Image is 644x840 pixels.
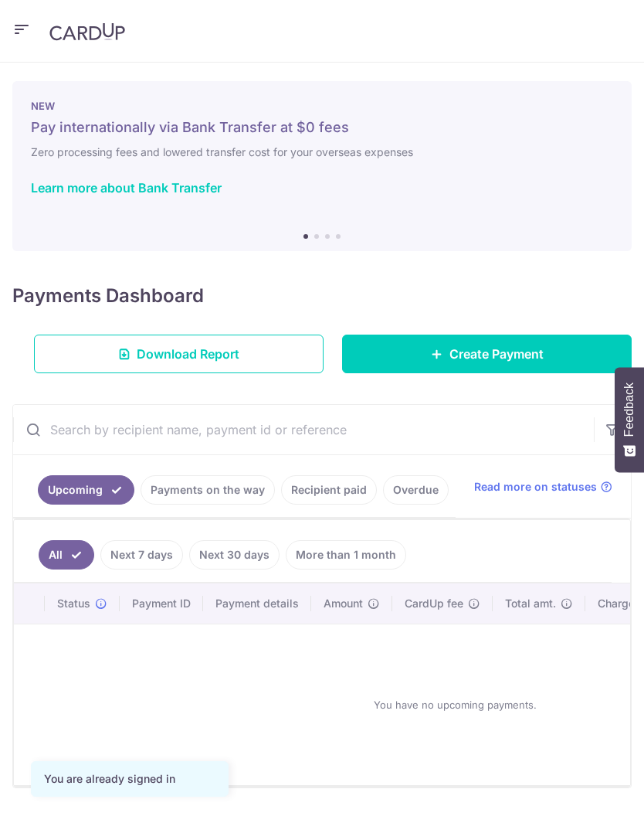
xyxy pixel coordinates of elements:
span: Status [57,596,90,611]
span: Feedback [622,383,636,437]
a: More than 1 month [286,540,406,570]
h6: Zero processing fees and lowered transfer cost for your overseas expenses [31,143,613,162]
h5: Pay internationally via Bank Transfer at $0 fees [31,118,613,137]
span: CardUp fee [405,596,463,611]
a: Payments on the way [141,475,275,505]
span: Download Report [137,345,239,363]
span: Create Payment [449,345,544,363]
img: CardUp [49,22,125,41]
th: Payment ID [120,583,203,624]
a: All [39,540,94,570]
h4: Payments Dashboard [12,282,204,310]
a: Read more on statuses [474,479,612,495]
a: Upcoming [38,475,134,505]
a: Overdue [383,475,449,505]
div: You are already signed in [44,771,215,787]
a: Next 7 days [100,540,183,570]
button: Feedback - Show survey [615,367,644,472]
th: Payment details [203,583,311,624]
a: Download Report [34,335,324,373]
span: Amount [324,596,363,611]
a: Learn more about Bank Transfer [31,180,222,196]
a: Next 30 days [189,540,280,570]
span: Read more on statuses [474,479,597,495]
p: NEW [31,100,613,112]
a: Recipient paid [281,475,377,505]
span: Total amt. [505,596,556,611]
a: Create Payment [342,335,632,373]
input: Search by recipient name, payment id or reference [13,405,594,454]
